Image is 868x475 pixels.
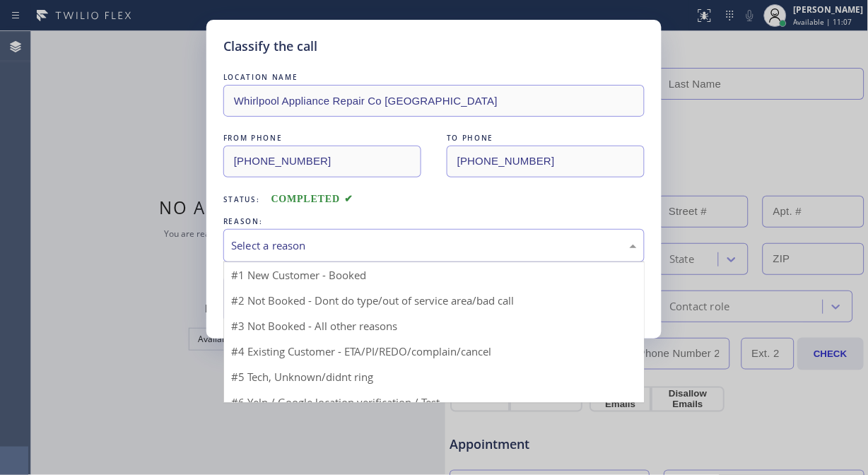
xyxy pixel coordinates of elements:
[223,131,421,146] div: FROM PHONE
[271,194,353,204] span: COMPLETED
[223,214,645,229] div: REASON:
[224,313,644,339] div: #3 Not Booked - All other reasons
[447,131,645,146] div: TO PHONE
[223,37,317,56] h5: Classify the call
[224,262,644,288] div: #1 New Customer - Booked
[223,70,645,85] div: LOCATION NAME
[224,364,644,389] div: #5 Tech, Unknown/didnt ring
[231,237,637,254] div: Select a reason
[224,339,644,364] div: #4 Existing Customer - ETA/PI/REDO/complain/cancel
[223,146,421,177] input: From phone
[224,288,644,313] div: #2 Not Booked - Dont do type/out of service area/bad call
[223,194,260,204] span: Status:
[224,389,644,415] div: #6 Yelp / Google location verification / Test
[447,146,645,177] input: To phone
